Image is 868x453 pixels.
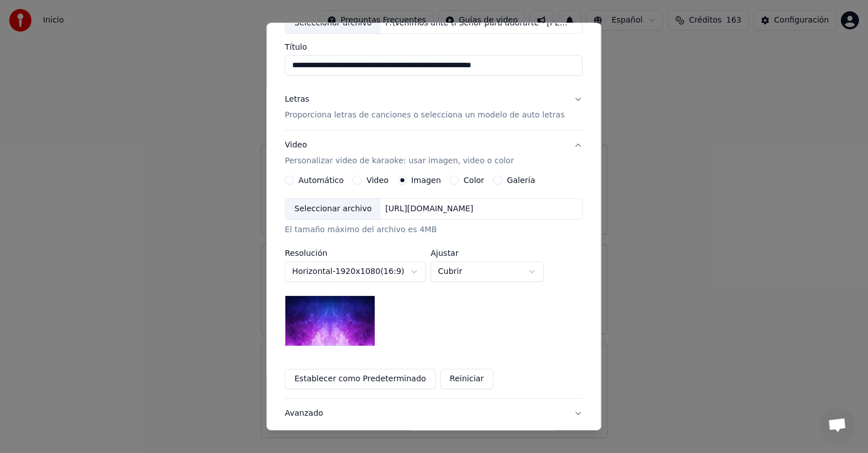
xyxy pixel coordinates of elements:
div: Seleccionar archivo [285,13,381,33]
button: LetrasProporciona letras de canciones o selecciona un modelo de auto letras [285,85,583,130]
label: Imagen [411,176,441,184]
label: Ajustar [431,249,544,257]
p: Proporciona letras de canciones o selecciona un modelo de auto letras [285,110,565,121]
div: Letras [285,94,309,105]
button: Reiniciar [440,369,493,389]
p: Personalizar video de karaoke: usar imagen, video o color [285,155,514,167]
label: Título [285,43,583,51]
button: Avanzado [285,399,583,428]
label: Video [367,176,389,184]
label: Resolución [285,249,426,257]
div: Video [285,140,514,167]
div: [URL][DOMAIN_NAME] [381,203,478,215]
button: VideoPersonalizar video de karaoke: usar imagen, video o color [285,130,583,176]
label: Automático [298,176,344,184]
div: Seleccionar archivo [285,199,381,219]
div: F:\Venimos ante ti Señor para adorarte - [PERSON_NAME] (Letra)..mp4 [381,18,573,29]
div: VideoPersonalizar video de karaoke: usar imagen, video o color [285,176,583,398]
button: Establecer como Predeterminado [285,369,436,389]
label: Galería [507,176,535,184]
label: Color [464,176,485,184]
div: El tamaño máximo del archivo es 4MB [285,224,583,236]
